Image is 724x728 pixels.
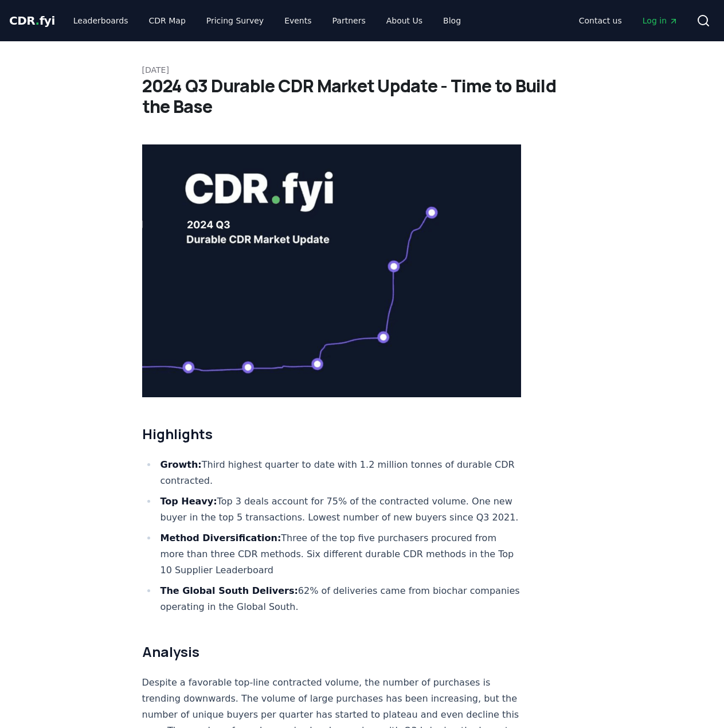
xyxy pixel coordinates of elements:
[142,425,522,443] h2: Highlights
[570,10,687,31] nav: Main
[157,457,522,489] li: Third highest quarter to date with 1.2 million tonnes of durable CDR contracted.
[36,14,40,28] span: .
[64,10,138,31] a: Leaderboards
[197,10,273,31] a: Pricing Survey
[64,10,470,31] nav: Main
[570,10,631,31] a: Contact us
[161,585,298,596] strong: The Global South Delivers:
[275,10,320,31] a: Events
[140,10,195,31] a: CDR Map
[157,494,522,526] li: Top 3 deals account for 75% of the contracted volume. One new buyer in the top 5 transactions. Lo...
[142,144,522,397] img: blog post image
[142,76,582,117] h1: 2024 Q3 Durable CDR Market Update - Time to Build the Base
[633,10,687,31] a: Log in
[377,10,432,31] a: About Us
[9,13,55,29] a: CDR.fyi
[142,643,522,661] h2: Analysis
[161,496,217,507] strong: Top Heavy:
[142,64,582,76] p: [DATE]
[323,10,375,31] a: Partners
[434,10,470,31] a: Blog
[161,533,281,543] strong: Method Diversification:
[161,459,202,470] strong: Growth:
[157,583,522,615] li: 62% of deliveries came from biochar companies operating in the Global South.
[9,14,55,28] span: CDR fyi
[643,15,678,26] span: Log in
[157,530,522,578] li: Three of the top five purchasers procured from more than three CDR methods. Six different durable...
